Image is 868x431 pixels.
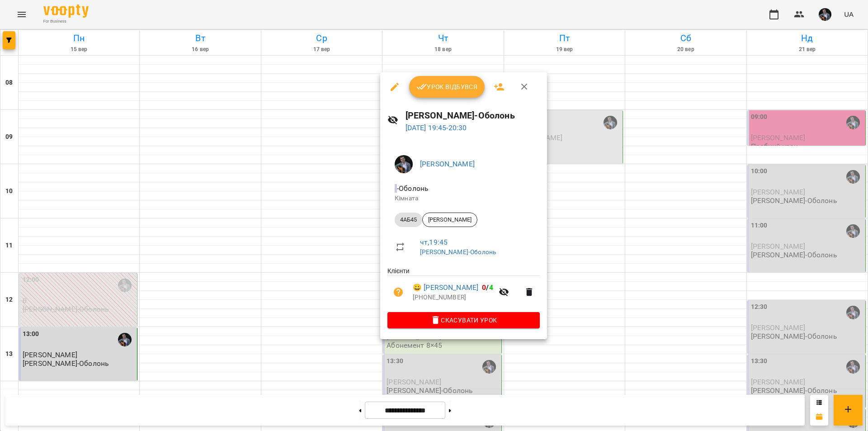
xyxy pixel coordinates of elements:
div: [PERSON_NAME] [422,213,477,227]
p: [PHONE_NUMBER] [413,293,493,302]
button: Візит ще не сплачено. Додати оплату? [387,281,409,303]
button: Скасувати Урок [387,312,540,328]
b: / [482,283,493,292]
a: [PERSON_NAME] [420,160,475,168]
span: 4АБ45 [395,216,422,224]
span: Скасувати Урок [395,315,533,326]
span: [PERSON_NAME] [423,216,477,224]
img: d409717b2cc07cfe90b90e756120502c.jpg [395,155,413,173]
a: [PERSON_NAME]-Оболонь [420,248,496,256]
h6: [PERSON_NAME]-Оболонь [406,109,540,123]
a: 😀 [PERSON_NAME] [413,282,478,293]
p: Кімната [395,194,533,203]
span: 4 [489,283,493,292]
a: чт , 19:45 [420,238,448,246]
a: [DATE] 19:45-20:30 [406,123,467,132]
span: - Оболонь [395,184,430,193]
span: Урок відбувся [416,81,478,92]
ul: Клієнти [387,266,540,312]
span: 0 [482,283,486,292]
button: Урок відбувся [409,76,485,98]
